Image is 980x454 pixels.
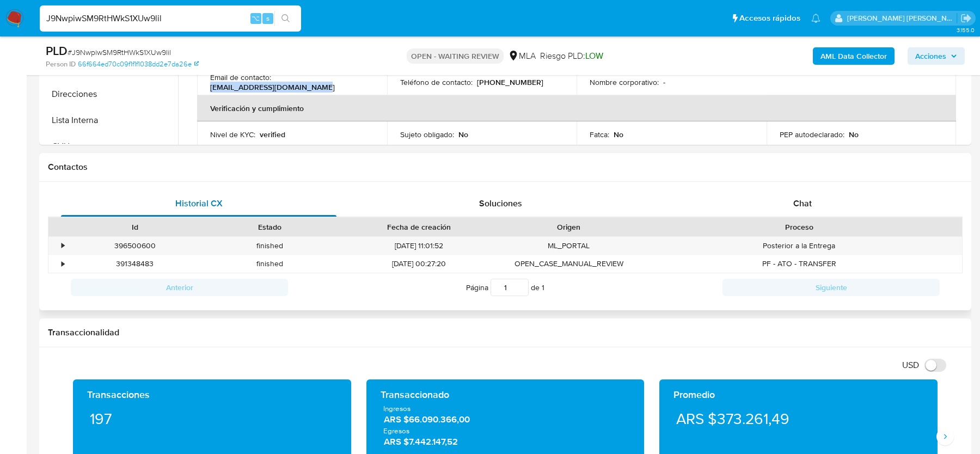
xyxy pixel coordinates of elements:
[407,48,504,64] p: OPEN - WAITING REVIEW
[210,72,271,82] p: Email de contacto :
[210,130,255,139] p: Nivel de KYC :
[42,81,178,107] button: Direcciones
[644,222,954,232] div: Proceso
[202,237,336,255] div: finished
[400,130,454,139] p: Sujeto obligado :
[345,222,494,232] div: Fecha de creación
[501,237,636,255] div: ML_PORTAL
[585,50,603,62] span: LOW
[811,14,820,23] a: Notificaciones
[78,59,199,69] a: 66f664ed70c09f1f1f1038dd2e7da26e
[466,279,544,296] span: Página de
[477,77,543,87] p: [PHONE_NUMBER]
[210,222,329,232] div: Estado
[62,259,64,269] div: •
[337,237,501,255] div: [DATE] 11:01:52
[252,13,260,23] span: ⌥
[813,47,895,65] button: AML Data Collector
[780,130,844,139] p: PEP autodeclarado :
[501,255,636,273] div: OPEN_CASE_MANUAL_REVIEW
[48,327,963,338] h1: Transaccionalidad
[820,47,887,65] b: AML Data Collector
[636,255,962,273] div: PF - ATO - TRANSFER
[68,255,202,273] div: 391348483
[197,95,956,121] th: Verificación y cumplimiento
[260,130,285,139] p: verified
[266,13,269,23] span: s
[590,130,609,139] p: Fatca :
[908,47,965,65] button: Acciones
[337,255,501,273] div: [DATE] 00:27:20
[957,26,975,34] span: 3.155.0
[46,59,76,69] b: Person ID
[663,77,665,87] p: -
[68,237,202,255] div: 396500600
[540,50,603,62] span: Riesgo PLD:
[509,222,628,232] div: Origen
[42,107,178,133] button: Lista Interna
[722,279,940,296] button: Siguiente
[40,11,301,26] input: Buscar usuario o caso...
[614,130,623,139] p: No
[849,130,859,139] p: No
[847,13,957,23] p: magali.barcan@mercadolibre.com
[590,77,659,87] p: Nombre corporativo :
[202,255,336,273] div: finished
[46,42,68,59] b: PLD
[42,133,178,159] button: CVU
[960,13,972,24] a: Salir
[793,197,812,210] span: Chat
[479,197,522,210] span: Soluciones
[400,77,473,87] p: Teléfono de contacto :
[48,162,963,173] h1: Contactos
[68,47,171,58] span: # J9NwpiwSM9RtHWkS1XUw9lil
[542,282,544,293] span: 1
[175,197,223,210] span: Historial CX
[915,47,946,65] span: Acciones
[739,13,800,24] span: Accesos rápidos
[458,130,468,139] p: No
[71,279,288,296] button: Anterior
[636,237,962,255] div: Posterior a la Entrega
[210,82,335,92] p: [EMAIL_ADDRESS][DOMAIN_NAME]
[274,11,297,26] button: search-icon
[62,241,64,251] div: •
[75,222,194,232] div: Id
[508,50,536,62] div: MLA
